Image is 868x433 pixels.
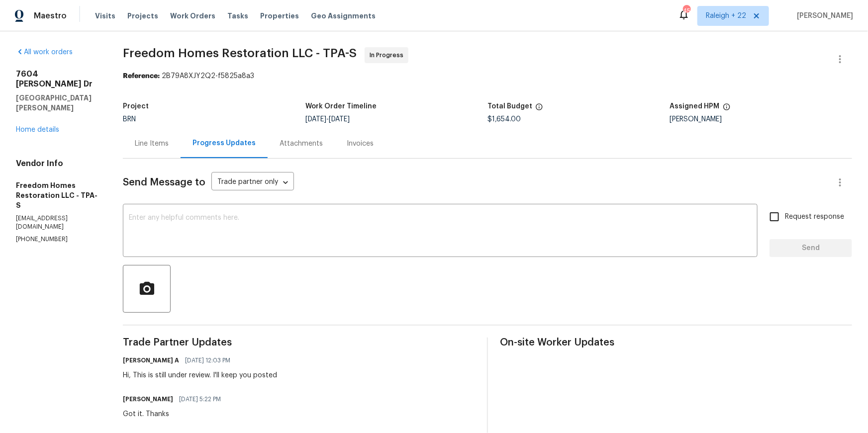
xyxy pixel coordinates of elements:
[16,159,99,169] h4: Vendor Info
[123,355,179,365] h6: [PERSON_NAME] A
[123,177,205,187] span: Send Message to
[260,11,299,21] span: Properties
[683,6,690,16] div: 453
[305,116,326,123] span: [DATE]
[227,12,248,19] span: Tasks
[785,212,844,222] span: Request response
[16,235,99,244] p: [PHONE_NUMBER]
[723,103,731,116] span: The hpm assigned to this work order.
[127,11,158,21] span: Projects
[123,47,357,59] span: Freedom Homes Restoration LLC - TPA-S
[16,214,99,231] p: [EMAIL_ADDRESS][DOMAIN_NAME]
[179,394,221,404] span: [DATE] 5:22 PM
[123,116,136,123] span: BRN
[706,11,746,21] span: Raleigh + 22
[193,138,256,148] div: Progress Updates
[370,50,407,60] span: In Progress
[34,11,67,21] span: Maestro
[16,126,59,133] a: Home details
[305,103,377,110] h5: Work Order Timeline
[670,116,852,123] div: [PERSON_NAME]
[123,370,277,380] div: Hi, This is still under review. I'll keep you posted
[16,180,99,210] h5: Freedom Homes Restoration LLC - TPA-S
[211,174,294,191] div: Trade partner only
[487,116,521,123] span: $1,654.00
[123,73,160,80] b: Reference:
[347,139,374,149] div: Invoices
[535,103,543,116] span: The total cost of line items that have been proposed by Opendoor. This sum includes line items th...
[16,49,73,56] a: All work orders
[329,116,350,123] span: [DATE]
[185,355,230,365] span: [DATE] 12:03 PM
[123,71,852,81] div: 2B79A8XJY2Q2-f5825a8a3
[123,409,227,419] div: Got it. Thanks
[95,11,115,21] span: Visits
[487,103,532,110] h5: Total Budget
[123,394,173,404] h6: [PERSON_NAME]
[170,11,215,21] span: Work Orders
[16,69,99,89] h2: 7604 [PERSON_NAME] Dr
[280,139,323,149] div: Attachments
[670,103,720,110] h5: Assigned HPM
[305,116,350,123] span: -
[123,338,475,347] span: Trade Partner Updates
[135,139,169,149] div: Line Items
[311,11,376,21] span: Geo Assignments
[123,103,149,110] h5: Project
[500,338,852,347] span: On-site Worker Updates
[793,11,853,21] span: [PERSON_NAME]
[16,93,99,113] h5: [GEOGRAPHIC_DATA][PERSON_NAME]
